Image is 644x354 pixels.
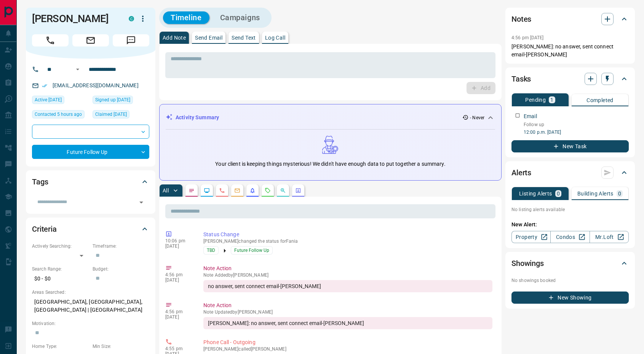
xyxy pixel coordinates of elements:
p: Activity Summary [176,114,219,122]
p: All [163,188,169,193]
h2: Criteria [32,223,57,235]
div: Alerts [511,163,629,182]
button: Open [73,65,82,74]
p: [PERSON_NAME] called [PERSON_NAME] [203,346,492,352]
a: Condos [550,231,590,243]
p: Phone Call - Outgoing [203,338,492,346]
p: Building Alerts [577,191,614,196]
p: New Alert: [511,221,629,229]
div: Mon Apr 15 2024 [32,96,89,106]
p: Areas Searched: [32,289,149,296]
svg: Emails [234,187,240,194]
svg: Lead Browsing Activity [204,187,210,194]
a: [EMAIL_ADDRESS][DOMAIN_NAME] [53,82,139,88]
p: Note Added by [PERSON_NAME] [203,272,492,278]
p: Completed [586,98,614,103]
p: Send Text [232,35,256,40]
div: no answer, sent connect email-[PERSON_NAME] [203,280,492,292]
button: Open [136,197,147,208]
p: $0 - $0 [32,272,89,285]
h2: Showings [511,257,544,269]
span: TBD [207,247,215,254]
p: [PERSON_NAME]: no answer, sent connect email-[PERSON_NAME] [511,43,629,59]
p: Follow up [524,121,629,128]
div: condos.ca [129,16,134,21]
a: Property [511,231,551,243]
svg: Listing Alerts [249,187,256,194]
p: Home Type: [32,343,89,350]
p: Send Email [195,35,222,40]
p: No listing alerts available [511,206,629,213]
div: Tags [32,173,149,191]
p: - Never [470,114,484,121]
p: No showings booked [511,277,629,284]
div: Notes [511,10,629,28]
p: 4:55 pm [165,346,192,351]
p: Log Call [265,35,285,40]
svg: Requests [265,187,271,194]
span: Contacted 5 hours ago [35,111,82,118]
div: Tue Oct 14 2025 [32,110,89,121]
p: Actively Searching: [32,243,89,250]
p: Note Action [203,301,492,309]
svg: Calls [219,187,225,194]
p: [DATE] [165,314,192,320]
div: Tasks [511,70,629,88]
button: Timeline [163,11,209,24]
svg: Notes [189,187,195,194]
span: Active [DATE] [35,96,62,104]
p: 1 [550,97,553,103]
p: [GEOGRAPHIC_DATA], [GEOGRAPHIC_DATA], [GEOGRAPHIC_DATA] | [GEOGRAPHIC_DATA] [32,296,149,316]
div: Future Follow Up [32,145,149,159]
div: [PERSON_NAME]: no answer, sent connect email-[PERSON_NAME] [203,317,492,329]
p: Note Updated by [PERSON_NAME] [203,309,492,315]
h2: Tags [32,176,48,188]
span: Call [32,34,69,46]
p: Status Change [203,231,492,239]
p: 4:56 pm [165,309,192,314]
button: New Task [511,140,629,152]
p: 4:56 pm [DATE] [511,35,544,40]
p: Pending [525,97,546,103]
h2: Notes [511,13,531,25]
p: Search Range: [32,266,89,272]
p: Listing Alerts [519,191,552,196]
div: Mon Apr 15 2024 [93,110,149,121]
p: [PERSON_NAME] changed the status for Fania [203,239,492,244]
span: Claimed [DATE] [95,111,127,118]
p: 0 [618,191,621,196]
span: Message [113,34,149,46]
p: 0 [557,191,560,196]
span: Future Follow Up [234,247,269,254]
p: 10:06 pm [165,238,192,243]
p: [DATE] [165,243,192,249]
div: Showings [511,254,629,272]
p: Budget: [93,266,149,272]
button: Campaigns [213,11,268,24]
svg: Opportunities [280,187,286,194]
p: 12:00 p.m. [DATE] [524,129,629,136]
a: Mr.Loft [590,231,629,243]
h1: [PERSON_NAME] [32,13,117,25]
p: Email [524,112,537,120]
svg: Email Verified [42,83,47,88]
span: Email [72,34,109,46]
p: Motivation: [32,320,149,327]
svg: Agent Actions [295,187,301,194]
p: 4:56 pm [165,272,192,277]
p: Timeframe: [93,243,149,250]
p: Your client is keeping things mysterious! We didn't have enough data to put together a summary. [215,160,445,168]
div: Activity Summary- Never [166,111,495,125]
h2: Tasks [511,73,531,85]
p: Note Action [203,264,492,272]
button: New Showing [511,292,629,304]
div: Mon Apr 15 2024 [93,96,149,106]
div: Criteria [32,220,149,238]
p: [DATE] [165,277,192,283]
h2: Alerts [511,167,531,179]
p: Add Note [163,35,186,40]
p: Min Size: [93,343,149,350]
span: Signed up [DATE] [95,96,130,104]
